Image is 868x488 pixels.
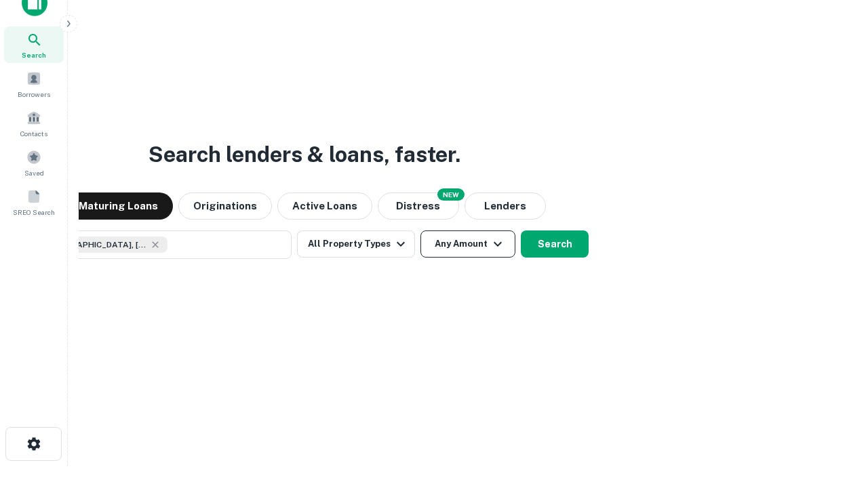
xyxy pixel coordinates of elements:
[24,167,44,178] span: Saved
[64,192,173,220] button: Maturing Loans
[521,230,589,258] button: Search
[800,380,868,445] iframe: Chat Widget
[149,138,460,171] h3: Search lenders & loans, faster.
[277,192,372,220] button: Active Loans
[22,49,46,60] span: Search
[465,192,546,220] button: Lenders
[18,89,50,100] span: Borrowers
[4,105,64,142] a: Contacts
[13,207,55,218] span: SREO Search
[45,239,147,251] span: [GEOGRAPHIC_DATA], [GEOGRAPHIC_DATA], [GEOGRAPHIC_DATA]
[20,128,47,139] span: Contacts
[20,230,292,259] button: [GEOGRAPHIC_DATA], [GEOGRAPHIC_DATA], [GEOGRAPHIC_DATA]
[4,184,64,220] a: SREO Search
[297,230,415,258] button: All Property Types
[437,188,465,201] div: NEW
[4,66,64,102] a: Borrowers
[420,230,515,258] button: Any Amount
[178,192,272,220] button: Originations
[4,144,64,181] a: Saved
[4,26,64,63] a: Search
[378,192,459,220] button: Search distressed loans with lien and other non-mortgage details.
